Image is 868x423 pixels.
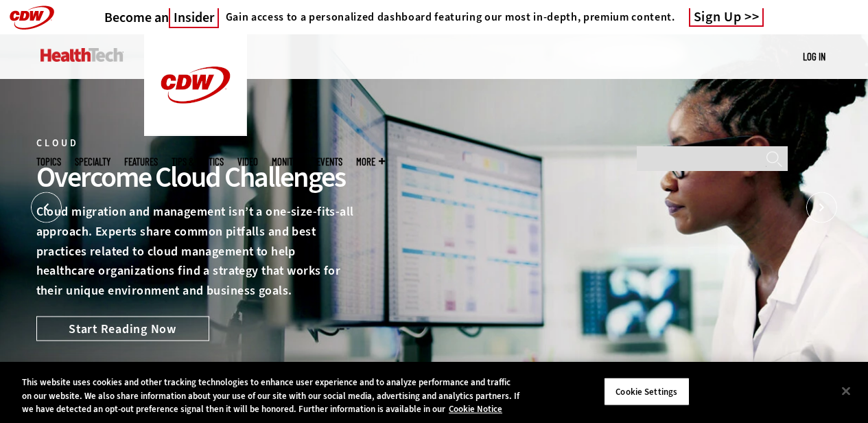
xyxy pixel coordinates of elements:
a: Gain access to a personalized dashboard featuring our most in-depth, premium content. [219,10,675,24]
div: Overcome Cloud Challenges [36,159,355,196]
h4: Gain access to a personalized dashboard featuring our most in-depth, premium content. [226,10,675,24]
a: Start Reading Now [36,316,209,341]
a: Log in [803,50,825,62]
div: This website uses cookies and other tracking technologies to enhance user experience and to analy... [22,376,521,416]
span: More [356,157,385,167]
button: Close [831,376,861,406]
a: More information about your privacy [449,403,502,415]
button: Cookie Settings [604,377,690,406]
a: MonITor [272,157,303,167]
a: Sign Up [689,8,764,27]
a: Video [237,157,258,167]
img: Home [40,48,124,62]
a: Tips & Tactics [172,157,224,167]
button: Next [806,192,837,223]
a: Events [316,157,342,167]
p: Cloud migration and management isn’t a one-size-fits-all approach. Experts share common pitfalls ... [36,202,355,301]
span: Topics [36,157,61,167]
div: User menu [803,49,825,64]
span: Specialty [75,157,110,167]
span: Insider [169,8,219,28]
a: Features [124,157,158,167]
a: CDW [144,125,247,139]
button: Prev [31,192,62,223]
a: Become anInsider [104,9,219,26]
h3: Become an [104,9,219,26]
img: Home [144,34,247,136]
